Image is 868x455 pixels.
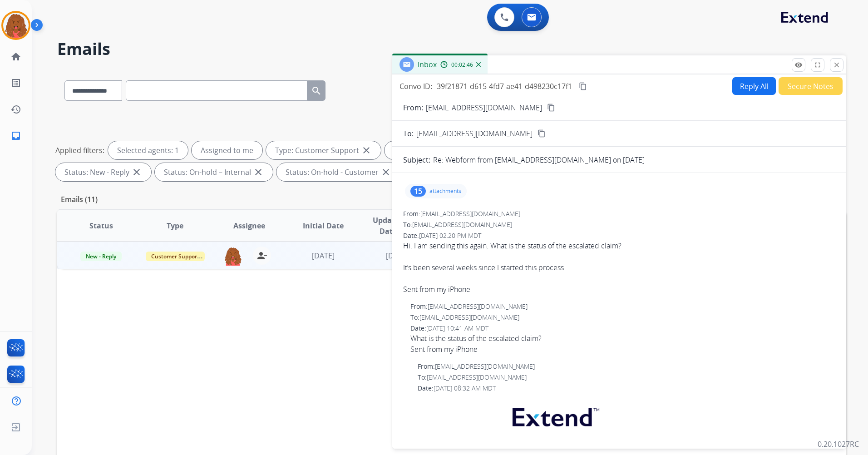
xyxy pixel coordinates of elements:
span: [EMAIL_ADDRESS][DOMAIN_NAME] [435,362,535,371]
p: Convo ID: [399,81,432,92]
div: Selected agents: 1 [108,141,188,159]
span: [EMAIL_ADDRESS][DOMAIN_NAME] [412,220,512,229]
mat-icon: search [311,85,322,96]
h2: Emails [57,40,846,58]
span: Initial Date [303,220,344,231]
span: [EMAIL_ADDRESS][DOMAIN_NAME] [419,313,519,321]
div: To: [410,313,835,322]
span: What is the status of the escalated claim? [410,333,835,355]
img: extend.png [501,397,608,433]
mat-icon: history [10,104,21,115]
div: Type: Customer Support [266,141,381,159]
div: Sent from my iPhone [403,284,835,295]
div: From: [403,209,835,218]
span: [EMAIL_ADDRESS][DOMAIN_NAME] [427,373,527,381]
p: Emails (11) [57,194,101,205]
span: 39f21871-d615-4fd7-ae41-d498230c17f1 [437,81,572,91]
span: Status [89,220,113,231]
span: [DATE] [312,251,335,261]
span: [EMAIL_ADDRESS][DOMAIN_NAME] [416,128,533,139]
p: 0.20.1027RC [818,439,859,450]
div: 15 [410,186,426,197]
button: Reply All [732,77,776,95]
mat-icon: inbox [10,130,21,141]
div: Date: [410,324,835,333]
mat-icon: close [833,61,841,69]
img: avatar [3,13,29,38]
div: It’s been several weeks since I started this process. [403,262,835,273]
mat-icon: remove_red_eye [794,61,803,69]
div: Status: On-hold – Internal [155,163,273,181]
span: Customer Support [146,252,205,261]
mat-icon: home [10,51,21,62]
mat-icon: person_remove [256,250,267,261]
span: [DATE] 10:41 AM MDT [426,324,488,332]
span: [EMAIL_ADDRESS][DOMAIN_NAME] [420,209,520,218]
mat-icon: close [361,145,372,156]
p: Re: Webform from [EMAIL_ADDRESS][DOMAIN_NAME] on [DATE] [433,154,645,165]
p: attachments [429,188,461,195]
span: [EMAIL_ADDRESS][DOMAIN_NAME] [428,302,528,311]
mat-icon: content_copy [547,104,555,112]
span: Type [167,220,183,231]
mat-icon: close [380,167,391,178]
div: Sent from my iPhone [410,344,835,355]
div: To: [418,373,835,382]
div: Hi. I am sending this again﻿. What is the status of the escalated claim? [403,240,835,251]
mat-icon: fullscreen [814,61,822,69]
p: From: [403,102,423,113]
mat-icon: content_copy [579,82,587,90]
div: Assigned to me [192,141,262,159]
span: 00:02:46 [451,61,473,69]
div: Date: [403,231,835,240]
span: [DATE] [386,251,409,261]
p: Subject: [403,154,430,165]
span: New - Reply [80,252,122,261]
p: Applied filters: [55,145,104,156]
div: From: [410,302,835,311]
img: agent-avatar [224,247,242,266]
span: Updated Date [368,215,409,237]
span: [DATE] 02:20 PM MDT [419,231,481,240]
span: Assignee [233,220,265,231]
mat-icon: list_alt [10,78,21,89]
p: To: [403,128,414,139]
p: [EMAIL_ADDRESS][DOMAIN_NAME] [426,102,542,113]
div: To: [403,220,835,229]
mat-icon: close [253,167,264,178]
span: Inbox [418,59,437,69]
div: Date: [418,384,835,393]
mat-icon: close [131,167,142,178]
span: [DATE] 08:32 AM MDT [434,384,496,392]
div: Status: New - Reply [55,163,151,181]
div: Type: Shipping Protection [385,141,503,159]
button: Secure Notes [779,77,843,95]
div: Status: On-hold - Customer [276,163,400,181]
div: From: [418,362,835,371]
mat-icon: content_copy [538,129,546,138]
